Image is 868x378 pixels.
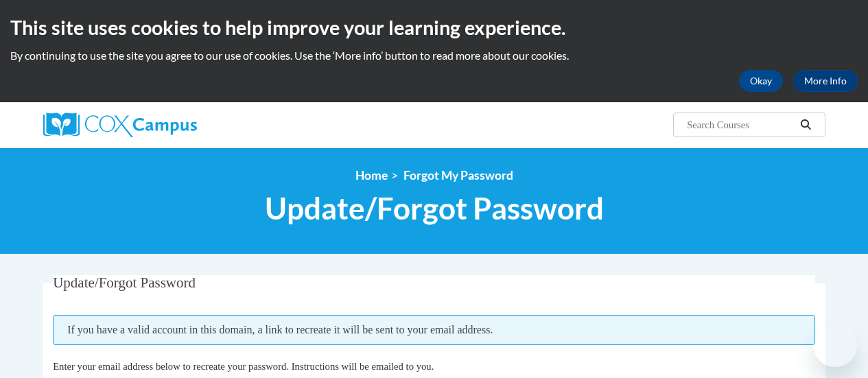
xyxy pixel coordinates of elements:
[43,113,197,137] img: Cox Campus
[685,117,795,133] input: Search Courses
[265,190,604,226] span: Update/Forgot Password
[10,48,858,63] p: By continuing to use the site you agree to our use of cookies. Use the ‘More info’ button to read...
[355,168,388,182] a: Home
[793,70,858,92] a: More Info
[403,168,513,182] span: Forgot My Password
[53,274,196,291] span: Update/Forgot Password
[795,117,816,133] button: Search
[10,14,858,41] h2: This site uses cookies to help improve your learning experience.
[739,70,783,92] button: Okay
[813,323,857,367] iframe: Button to launch messaging window
[53,361,434,372] span: Enter your email address below to recreate your password. Instructions will be emailed to you.
[53,315,815,345] span: If you have a valid account in this domain, a link to recreate it will be sent to your email addr...
[43,113,290,137] a: Cox Campus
